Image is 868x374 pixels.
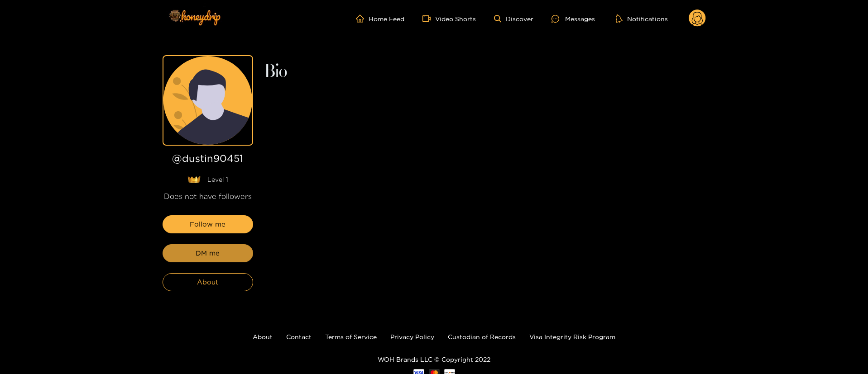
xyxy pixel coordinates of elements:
button: DM me [163,244,253,262]
a: About [253,333,273,340]
a: Home Feed [356,14,404,23]
a: Contact [286,333,312,340]
span: DM me [196,248,220,259]
a: Terms of Service [325,333,377,340]
button: About [163,273,253,291]
a: Custodian of Records [448,333,516,340]
a: Discover [494,15,533,23]
h1: @ dustin90451 [163,153,253,168]
button: Notifications [613,14,671,23]
a: Video Shorts [422,14,476,23]
span: Follow me [190,219,225,230]
span: About [197,277,218,288]
img: lavel grade [187,176,201,183]
span: video-camera [422,14,435,23]
span: home [356,14,369,23]
span: Level 1 [207,175,228,184]
div: Messages [551,14,595,24]
a: Privacy Policy [390,333,434,340]
h2: Bio [264,64,706,80]
div: Does not have followers [163,191,253,202]
button: Follow me [163,215,253,233]
a: Visa Integrity Risk Program [529,333,615,340]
